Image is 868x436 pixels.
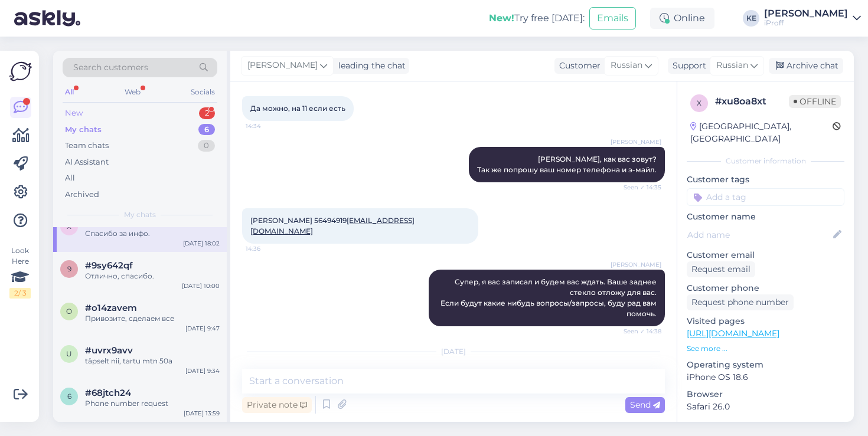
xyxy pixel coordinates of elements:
span: #68jtch24 [85,388,131,398]
span: x [697,99,701,107]
div: Request phone number [687,294,794,310]
p: Customer phone [687,282,844,294]
span: Russian [611,59,642,72]
span: Offline [789,95,841,108]
span: #uvrx9avv [85,345,133,356]
div: [DATE] 10:00 [182,281,220,290]
div: All [65,172,75,184]
div: [DATE] 18:02 [183,239,220,248]
span: [PERSON_NAME] 56494919 [250,216,415,235]
p: Operating system [687,359,844,371]
a: [URL][DOMAIN_NAME] [687,328,779,339]
div: [DATE] [242,346,665,357]
div: 2 / 3 [9,288,31,299]
p: Browser [687,388,844,401]
span: 9 [67,264,71,273]
span: [PERSON_NAME] [611,137,661,146]
div: Private note [242,397,312,413]
span: 6 [67,392,71,401]
span: [PERSON_NAME], как вас зовут? Так же попрошу ваш номер телефона и э-майл. [477,155,657,174]
div: Request email [687,261,755,277]
div: 6 [198,124,215,136]
div: 0 [198,140,215,152]
div: Team chats [65,140,109,152]
div: [GEOGRAPHIC_DATA], [GEOGRAPHIC_DATA] [690,120,833,145]
div: [DATE] 9:34 [185,366,220,375]
span: Да можно, на 11 если есть [250,104,345,113]
div: Customer information [687,156,844,166]
a: [PERSON_NAME]iProff [764,9,861,28]
b: New! [489,12,514,24]
div: Look Here [9,245,31,299]
div: täpselt nii, tartu mtn 50a [85,356,220,366]
div: Archived [65,189,99,201]
span: 14:34 [246,122,290,130]
div: Socials [188,84,217,100]
span: Супер, я вас записал и будем вас ждать. Ваше заднее стекло отложу для вас. Если будут какие нибуд... [440,277,658,318]
span: Russian [716,59,748,72]
input: Add name [687,228,831,241]
div: Archive chat [769,58,843,74]
p: Customer name [687,211,844,223]
div: Customer [554,60,601,72]
div: [DATE] 13:59 [184,409,220,418]
div: iProff [764,18,848,28]
span: #9sy642qf [85,260,133,271]
div: Try free [DATE]: [489,11,585,25]
input: Add a tag [687,188,844,206]
button: Emails [589,7,636,29]
div: KE [743,10,759,27]
p: Safari 26.0 [687,401,844,413]
img: Askly Logo [9,60,32,83]
p: See more ... [687,343,844,354]
div: [PERSON_NAME] [764,9,848,18]
span: [PERSON_NAME] [247,59,318,72]
p: Customer tags [687,173,844,186]
div: leading the chat [334,60,406,72]
div: AI Assistant [65,156,109,168]
span: 14:36 [246,244,290,253]
span: o [66,307,72,316]
div: New [65,107,83,119]
p: iPhone OS 18.6 [687,371,844,383]
span: [PERSON_NAME] [611,260,661,269]
p: Visited pages [687,315,844,327]
div: Web [122,84,143,100]
div: Отлично, спасибо. [85,271,220,281]
div: Online [650,8,714,29]
span: u [66,349,72,358]
p: Customer email [687,249,844,261]
span: Send [630,399,660,410]
span: #o14zavem [85,303,137,313]
span: Seen ✓ 14:35 [617,183,661,192]
div: All [63,84,76,100]
span: My chats [124,209,156,220]
div: Phone number request [85,398,220,409]
div: Спасибо за инфо. [85,228,220,239]
div: [DATE] 9:47 [185,324,220,333]
span: Search customers [73,61,148,74]
div: Привозите, сделаем все [85,313,220,324]
div: 2 [199,107,215,119]
div: # xu8oa8xt [715,94,789,109]
span: Seen ✓ 14:38 [617,327,661,336]
div: My chats [65,124,102,136]
div: Support [668,60,706,72]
